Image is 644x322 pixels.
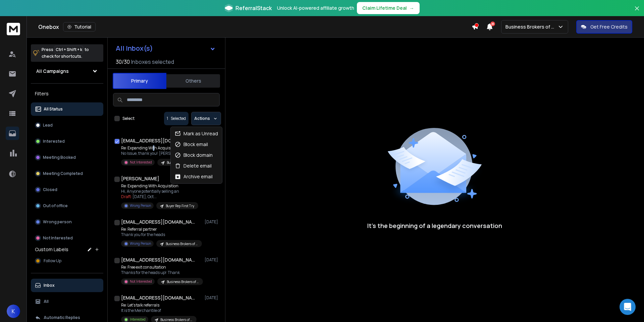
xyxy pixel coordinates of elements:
label: Select [122,116,135,121]
h1: [EMAIL_ADDRESS][DOMAIN_NAME] [121,294,195,301]
p: Re: Expanding With Acquisition [121,145,202,151]
p: [DATE] [205,219,220,225]
p: Not Interested [130,160,152,165]
p: Interested [43,139,65,144]
p: Thank you for the heads [121,232,202,237]
p: Re: Free exit consultation [121,265,202,270]
button: Tutorial [63,22,96,32]
button: Others [166,74,220,88]
span: Draft: [121,194,132,199]
p: Wrong Person [130,203,151,208]
span: Ctrl + Shift + k [55,46,83,53]
p: Business Brokers of AZ [505,24,557,30]
span: K [7,305,20,318]
button: Claim Lifetime Deal [357,2,420,14]
p: It’s the beginning of a legendary conversation [367,221,502,230]
div: Mark as Unread [175,130,218,137]
p: Re: Expanding With Acquisition [121,183,198,189]
p: Meeting Completed [43,171,83,176]
span: 26 [490,21,495,26]
p: All Status [44,106,63,112]
p: It is the Merchantile of [121,308,197,313]
p: Business Brokers of [US_STATE] | Realtor | [GEOGRAPHIC_DATA] [166,241,198,246]
p: Press to check for shortcuts. [42,46,89,60]
button: Close banner [633,4,641,20]
h1: [EMAIL_ADDRESS][DOMAIN_NAME] [121,219,195,225]
button: Primary [113,73,166,89]
h1: All Campaigns [36,68,69,75]
span: 1 [167,116,168,121]
div: Onebox [38,22,472,32]
h1: [EMAIL_ADDRESS][DOMAIN_NAME] [121,257,195,263]
h1: [EMAIL_ADDRESS][DOMAIN_NAME] [121,137,195,144]
p: Buyer Rep First Try [166,203,194,209]
p: Get Free Credits [590,24,628,30]
p: Unlock AI-powered affiliate growth [277,5,354,11]
p: Interested [130,317,146,322]
div: Open Intercom Messenger [620,299,636,315]
p: Actions [194,116,210,121]
h1: All Inbox(s) [116,45,153,52]
p: Lead [43,123,53,128]
span: → [410,5,414,11]
div: Block email [175,141,208,148]
p: All [44,299,49,304]
p: Thanks for the heads up! Thank [121,270,202,275]
p: Wrong person [43,219,72,225]
div: Block domain [175,152,213,158]
p: Closed [43,187,57,192]
p: Not Interested [43,235,73,241]
p: No Issue, thank you! [PERSON_NAME] Business [121,151,202,156]
p: Inbox [44,283,55,288]
p: Not Interested [130,279,152,284]
h1: [PERSON_NAME] [121,175,159,182]
p: Re: Let’s talk referrals [121,303,197,308]
p: Meeting Booked [43,155,76,160]
h3: Filters [31,89,103,98]
p: Business Brokers of [US_STATE] | Local Business | [GEOGRAPHIC_DATA] [167,279,199,284]
p: Out of office [43,203,68,209]
p: [DATE] [205,295,220,301]
p: Re: Referral partner [121,227,202,232]
span: [DATE], Oct ... [132,194,157,199]
div: Delete email [175,163,212,169]
p: Hi, Anyone potentially selling an [121,189,198,194]
span: 30 / 30 [116,58,130,66]
div: Archive email [175,173,213,180]
p: Wrong Person [130,241,151,246]
p: Buyer Rep First Try [167,160,195,165]
span: ReferralStack [235,4,272,12]
p: Selected [171,116,186,121]
p: [DATE] [205,257,220,263]
h3: Inboxes selected [131,58,174,66]
span: Follow Up [44,258,61,264]
p: Automatic Replies [44,315,80,320]
h3: Custom Labels [35,246,68,253]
